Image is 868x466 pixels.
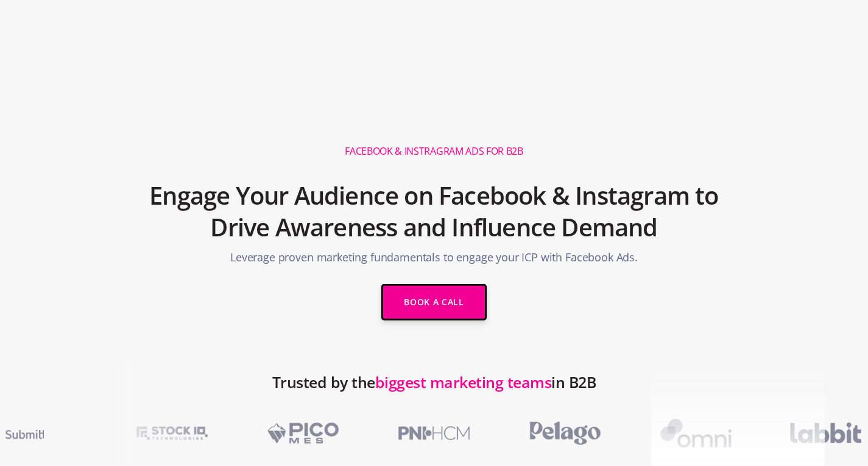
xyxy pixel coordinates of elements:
[119,415,225,451] img: StockIQ
[512,415,618,451] img: PelagoHealth
[230,249,638,272] p: Leverage proven marketing fundamentals to engage your ICP with Facebook Ads.
[250,415,356,451] img: Pico MES
[375,372,552,392] span: biggest marketing teams
[381,415,487,451] img: PNI
[807,408,868,466] iframe: Chat Widget
[381,284,487,320] a: Book a Call
[144,174,724,249] h2: Engage Your Audience on Facebook & Instagram to Drive Awareness and Influence Demand
[643,415,749,451] img: Omni HR
[345,145,523,158] h1: Facebook & Instragram adS for B2B
[272,367,596,415] h2: Trusted by the in B2B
